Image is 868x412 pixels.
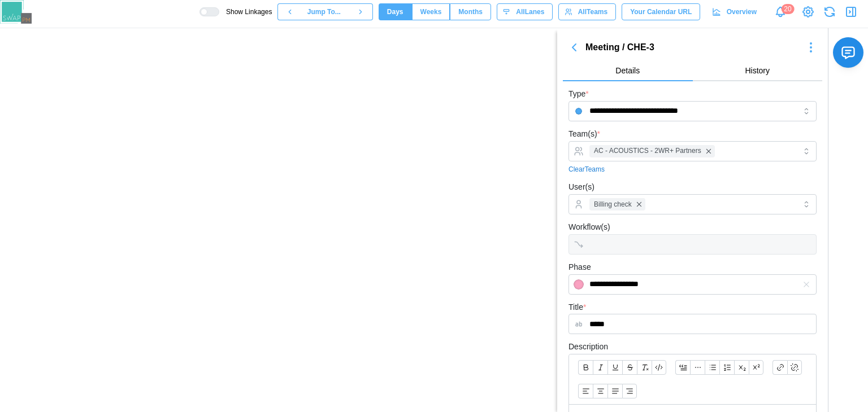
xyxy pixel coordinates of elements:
[745,67,770,74] span: History
[781,4,794,14] div: 20
[607,384,622,398] button: Align text: justify
[593,360,607,375] button: Italic
[652,360,666,375] button: Code
[705,360,719,375] button: Bullet list
[387,4,403,20] span: Days
[458,4,483,20] span: Months
[578,384,593,398] button: Align text: left
[630,4,692,20] span: Your Calendar URL
[637,360,652,375] button: Clear formatting
[594,199,632,210] span: Billing check
[749,360,763,375] button: Superscript
[568,341,608,353] label: Description
[568,164,605,175] a: Clear Teams
[843,4,859,20] button: Close Drawer
[420,4,442,20] span: Weeks
[772,360,787,375] button: Link
[727,4,757,20] span: Overview
[568,261,591,274] label: Phase
[622,384,637,398] button: Align text: right
[578,360,593,375] button: Bold
[800,4,816,20] a: View Project
[690,360,705,375] button: Horizontal line
[615,67,640,74] span: Details
[219,7,272,16] span: Show Linkages
[622,360,637,375] button: Strikethrough
[568,301,586,314] label: Title
[719,360,734,375] button: Ordered list
[734,360,749,375] button: Subscript
[585,41,800,55] div: Meeting / CHE-3
[307,4,341,20] span: Jump To...
[568,181,594,194] label: User(s)
[568,88,589,100] label: Type
[607,360,622,375] button: Underline
[578,4,607,20] span: All Teams
[594,146,701,156] span: AC - ACOUSTICS - 2WR+ Partners
[568,128,600,141] label: Team(s)
[568,221,610,234] label: Workflow(s)
[822,4,837,20] button: Refresh Grid
[771,2,790,21] a: Notifications
[787,360,802,375] button: Remove link
[516,4,544,20] span: All Lanes
[593,384,607,398] button: Align text: center
[675,360,690,375] button: Blockquote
